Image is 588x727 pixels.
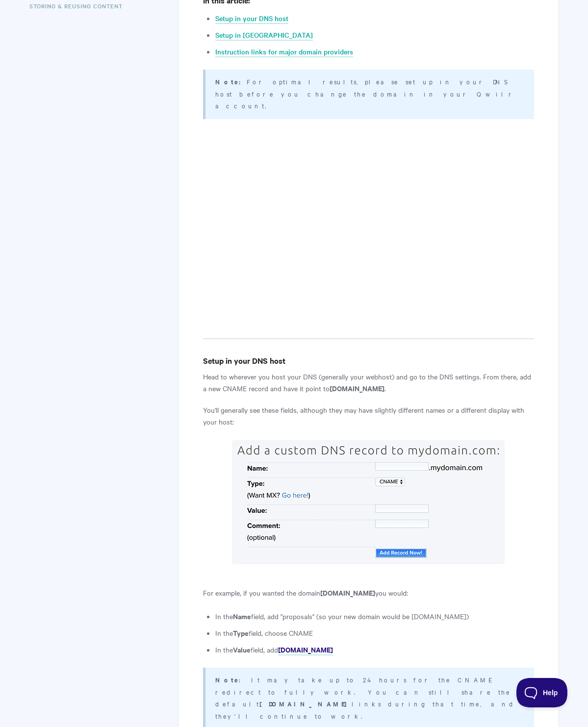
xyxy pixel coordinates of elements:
a: Setup in [GEOGRAPHIC_DATA] [215,30,313,41]
p: You'll generally see these fields, although they may have slightly different names or a different... [203,404,534,427]
p: Head to wherever you host your DNS (generally your webhost) and go to the DNS settings. From ther... [203,371,534,394]
strong: [DOMAIN_NAME] [320,587,375,598]
strong: [DOMAIN_NAME] [278,644,333,654]
p: For optimal results, please set up in your DNS host before you change the domain in your Qwilr ac... [215,75,521,111]
p: For example, if you wanted the domain you would: [203,587,534,599]
iframe: Toggle Customer Support [516,678,568,707]
strong: Type [233,627,249,638]
iframe: Vimeo video player [203,133,534,319]
strong: Note: [215,77,247,86]
strong: [DOMAIN_NAME] [330,383,384,393]
h4: Setup in your DNS host [203,354,534,367]
strong: Value [233,644,251,654]
p: : It may take up to 24 hours for the CNAME redirect to fully work. You can still share the defaul... [215,674,521,722]
a: Instruction links for major domain providers [215,47,353,57]
strong: Note [215,675,239,684]
strong: Name [233,611,251,621]
img: A sample CNAME record form with no data entered [232,440,505,564]
li: In the field, choose CNAME [215,627,534,639]
li: In the field, add [215,644,534,655]
strong: [DOMAIN_NAME] [259,699,352,708]
li: In the field, add "proposals" (so your new domain would be [DOMAIN_NAME]) [215,610,534,622]
a: Setup in your DNS host [215,13,288,24]
a: [DOMAIN_NAME] [278,645,333,655]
